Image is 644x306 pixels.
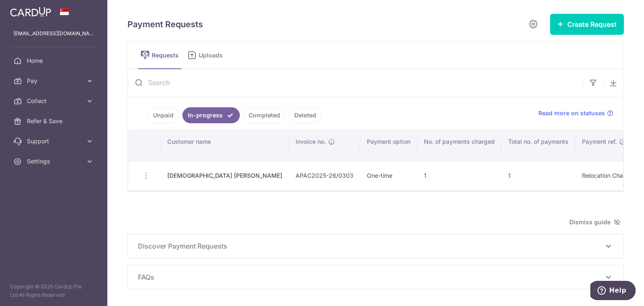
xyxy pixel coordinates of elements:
[360,131,417,161] th: Payment option
[152,51,182,60] span: Requests
[19,6,36,13] span: Help
[296,137,326,146] span: Invoice no.
[127,18,203,31] h5: Payment Requests
[13,29,94,38] p: [EMAIL_ADDRESS][DOMAIN_NAME]
[550,14,624,35] button: Create Request
[185,42,229,69] a: Uploads
[138,272,603,282] span: FAQs
[289,131,360,161] th: Invoice no.
[128,69,583,96] input: Search
[289,161,360,190] td: APAC2025-26/0303
[148,107,179,123] a: Unpaid
[138,42,182,69] a: Requests
[161,131,289,161] th: Customer name
[27,117,82,125] span: Refer & Save
[582,137,617,146] span: Payment ref.
[289,107,322,123] a: Deleted
[417,131,501,161] th: No. of payments charged
[569,217,621,227] span: Dismiss guide
[417,161,501,190] td: 1
[138,241,603,251] span: Discover Payment Requests
[138,241,613,251] p: Discover Payment Requests
[243,107,286,123] a: Completed
[501,161,575,190] td: 1
[138,272,613,282] p: FAQs
[199,51,229,60] span: Uploads
[508,137,569,146] span: Total no. of payments
[367,137,410,146] span: Payment option
[538,109,613,117] a: Read more on statuses
[424,137,495,146] span: No. of payments charged
[10,7,51,17] img: CardUp
[501,131,575,161] th: Total no. of payments
[27,137,82,145] span: Support
[27,157,82,166] span: Settings
[360,161,417,190] td: One-time
[27,57,82,65] span: Home
[27,97,82,105] span: Collect
[161,161,289,190] td: [DEMOGRAPHIC_DATA] [PERSON_NAME]
[182,107,240,123] a: In-progress
[27,77,82,85] span: Pay
[590,281,636,302] iframe: Opens a widget where you can find more information
[538,109,605,117] span: Read more on statuses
